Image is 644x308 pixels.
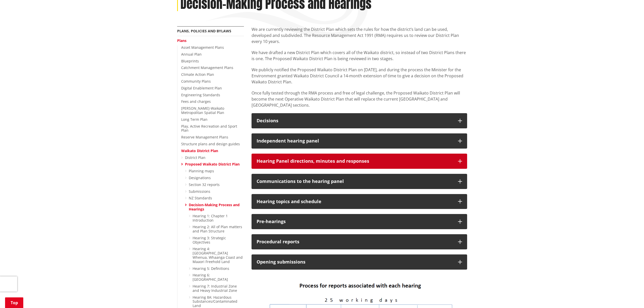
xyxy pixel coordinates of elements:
h3: Procedural reports [257,239,453,244]
a: Planning maps [189,169,214,173]
button: Independent hearing panel [252,133,467,149]
a: Section 32 reports [189,182,220,187]
button: Communications to the hearing panel [252,174,467,189]
a: Annual Plan [181,52,202,57]
a: Community Plans [181,79,211,84]
a: Decision-Making Process and Hearings [189,202,240,211]
a: Hearing 6: [GEOGRAPHIC_DATA] [193,273,228,282]
a: NZ Standards [189,196,212,200]
a: Climate Action Plan [181,72,214,77]
a: Hearing 4: [GEOGRAPHIC_DATA] Whenua, Whaanga Coast and Maaori Freehold Land [193,246,243,264]
h3: Opening submissions [257,259,453,265]
h3: Communications to the hearing panel [257,179,453,184]
a: Submissions [189,189,210,194]
a: Proposed Waikato District Plan [185,162,240,167]
p: We publicly notified the Proposed Waikato District Plan on [DATE], and during the process the Min... [252,67,467,85]
a: Hearing 5: Definitions [193,266,229,271]
a: Blueprints [181,59,199,63]
p: Once fully tested through the RMA process and free of legal challenge, the Proposed Waikato Distr... [252,90,467,108]
span: We are currently reviewing the District Plan which sets the rules for how the district’s land can... [252,27,459,44]
h3: Hearing topics and schedule [257,199,453,204]
a: Hearing 3: Strategic Objectives [193,235,226,245]
a: Catchment Management Plans [181,65,233,70]
button: Opening submissions [252,254,467,270]
a: Top [5,297,23,308]
a: Asset Management Plans [181,45,224,50]
a: Hearing 1: Chapter 1 Introduction [193,214,228,223]
div: Pre-hearings [257,219,453,224]
h3: Independent hearing panel [257,138,453,144]
a: Hearing 2: All of Plan matters and Plan Structure [193,224,242,233]
a: Waikato District Plan [181,148,218,153]
iframe: Messenger Launcher [621,287,639,305]
a: District Plan [185,155,205,160]
a: Engineering Standards [181,92,220,97]
p: We have drafted a new District Plan which covers all of the Waikato district, so instead of two D... [252,50,467,62]
h3: Decisions [257,118,453,123]
a: Reserve Management Plans [181,135,228,139]
a: Digital Enablement Plan [181,86,222,90]
button: Hearing Panel directions, minutes and responses [252,154,467,169]
a: Long Term Plan [181,117,207,122]
a: Fees and charges [181,99,211,104]
a: Plans [177,38,186,43]
a: Structure plans and design guides [181,141,240,146]
a: Hearing 7: Industrial Zone and Heavy Industrial Zone [193,284,237,293]
h3: Hearing Panel directions, minutes and responses [257,159,453,164]
a: Play, Active Recreation and Sport Plan [181,124,237,133]
button: Decisions [252,113,467,128]
a: [PERSON_NAME]-Waikato Metropolitan Spatial Plan [181,106,224,115]
a: Plans, policies and bylaws [177,29,231,33]
button: Pre-hearings [252,214,467,229]
button: Hearing topics and schedule [252,194,467,209]
a: Designations [189,175,211,180]
button: Procedural reports [252,234,467,249]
